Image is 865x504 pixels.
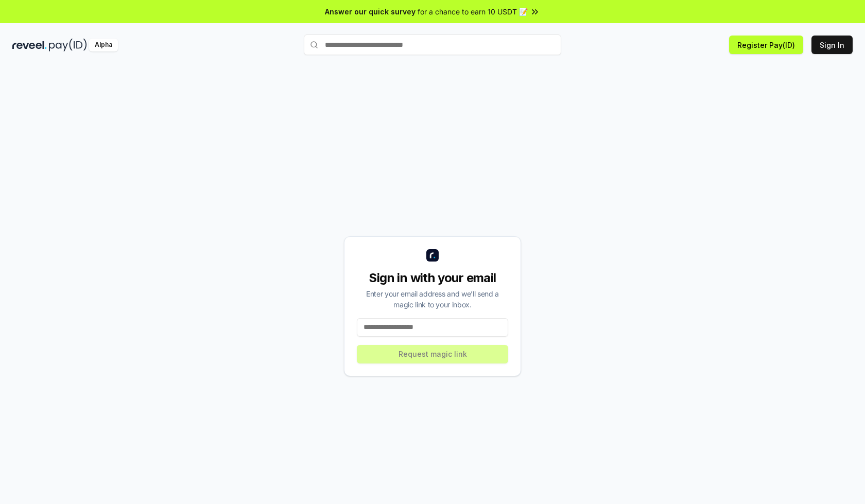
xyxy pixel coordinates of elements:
img: reveel_dark [12,39,47,51]
button: Register Pay(ID) [729,36,803,54]
button: Sign In [811,36,853,54]
img: pay_id [49,39,87,51]
div: Alpha [89,39,118,51]
div: Sign in with your email [357,270,508,286]
span: for a chance to earn 10 USDT 📝 [418,6,528,17]
span: Answer our quick survey [325,6,416,17]
div: Enter your email address and we’ll send a magic link to your inbox. [357,288,508,310]
img: logo_small [426,249,439,262]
